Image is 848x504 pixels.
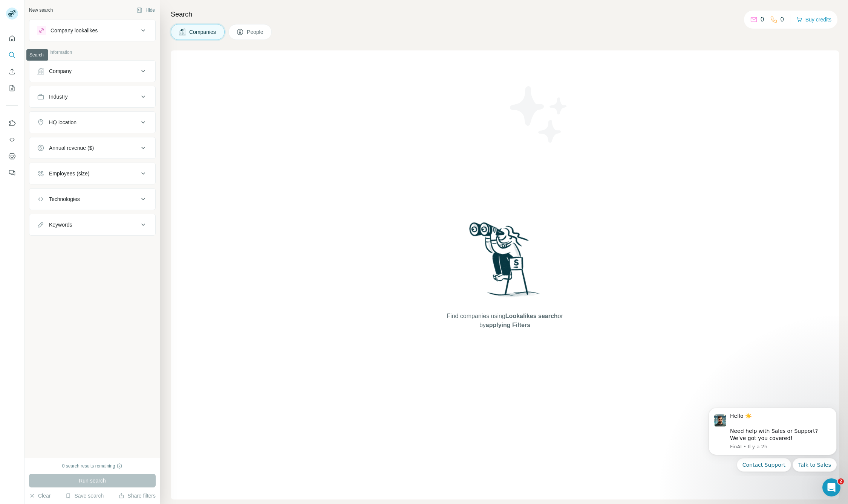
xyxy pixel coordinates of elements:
[49,144,94,152] div: Annual revenue ($)
[796,14,831,25] button: Buy credits
[6,133,18,146] button: Use Surfe API
[49,170,89,177] div: Employees (size)
[761,15,764,24] p: 0
[29,49,156,56] p: Company information
[6,32,18,45] button: Quick start
[189,28,217,36] span: Companies
[29,139,155,157] button: Annual revenue ($)
[49,221,72,228] div: Keywords
[6,65,18,78] button: Enrich CSV
[6,48,18,62] button: Search
[29,164,155,183] button: Employees (size)
[6,166,18,180] button: Feedback
[49,119,77,126] div: HQ location
[822,478,840,496] iframe: Intercom live chat
[118,492,156,499] button: Share filters
[65,492,104,499] button: Save search
[171,9,839,20] h4: Search
[838,478,844,484] span: 2
[466,220,544,304] img: Surfe Illustration - Woman searching with binoculars
[49,67,72,75] div: Company
[62,463,123,469] div: 0 search results remaining
[29,216,155,234] button: Keywords
[29,7,53,14] div: New search
[486,322,530,328] span: applying Filters
[247,28,264,36] span: People
[6,81,18,95] button: My lists
[697,401,848,476] iframe: Intercom notifications message
[29,492,51,499] button: Clear
[29,88,155,106] button: Industry
[781,15,784,24] p: 0
[505,81,573,148] img: Surfe Illustration - Stars
[51,27,98,34] div: Company lookalikes
[49,195,80,203] div: Technologies
[29,21,155,40] button: Company lookalikes
[29,190,155,208] button: Technologies
[6,116,18,130] button: Use Surfe on LinkedIn
[49,93,68,100] div: Industry
[505,313,558,319] span: Lookalikes search
[6,149,18,163] button: Dashboard
[444,312,565,330] span: Find companies using or by
[29,62,155,80] button: Company
[131,5,160,16] button: Hide
[29,113,155,131] button: HQ location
